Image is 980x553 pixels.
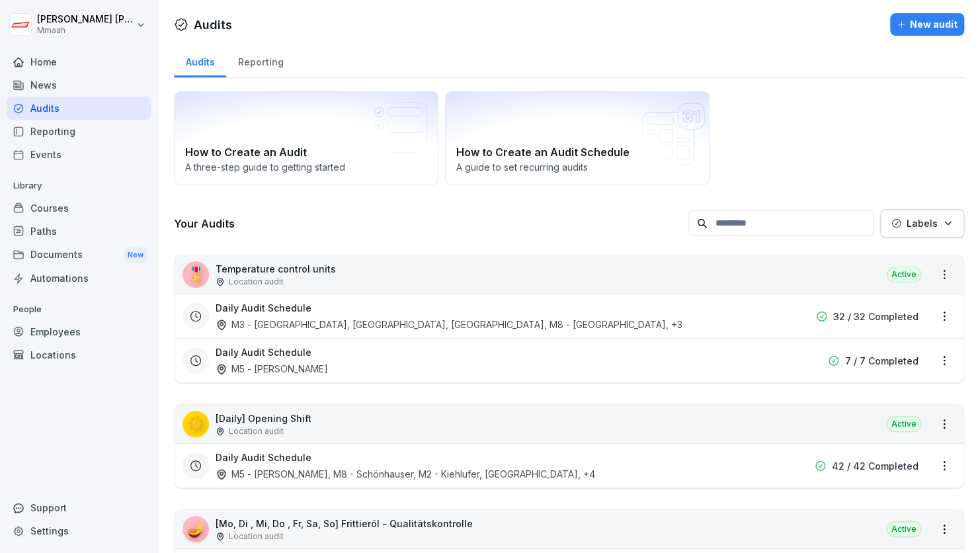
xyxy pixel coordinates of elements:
button: New audit [890,13,964,36]
a: How to Create an Audit ScheduleA guide to set recurring audits [445,91,710,185]
div: Active [887,416,921,432]
a: DocumentsNew [7,243,151,267]
div: M5 - [PERSON_NAME], M8 - Schönhauser, M2 - Kiehlufer, [GEOGRAPHIC_DATA] , +4 [216,467,595,481]
h2: How to Create an Audit [185,144,427,160]
a: Locations [7,343,151,366]
div: New [124,247,147,263]
div: Active [887,267,921,282]
p: [PERSON_NAME] [PERSON_NAME] [37,14,134,25]
div: 🪔 [183,516,209,542]
a: Audits [174,44,226,77]
p: 42 / 42 Completed [832,459,919,473]
div: M3 - [GEOGRAPHIC_DATA], [GEOGRAPHIC_DATA], [GEOGRAPHIC_DATA], M8 - [GEOGRAPHIC_DATA] , +3 [216,318,682,331]
p: People [7,299,151,320]
p: Mmaah [37,26,134,35]
p: Location audit [229,276,284,288]
a: Employees [7,320,151,343]
div: Documents [7,243,151,267]
a: Reporting [226,44,295,77]
button: Labels [880,209,964,237]
p: Library [7,175,151,196]
p: [Daily] Opening Shift [216,411,311,425]
a: Reporting [7,120,151,143]
div: New audit [897,17,958,32]
p: A guide to set recurring audits [456,160,698,174]
h3: Your Audits [174,216,682,231]
a: How to Create an AuditA three-step guide to getting started [174,91,438,185]
p: Location audit [229,531,284,542]
p: Location audit [229,425,284,437]
a: Paths [7,220,151,243]
h3: Daily Audit Schedule [216,450,311,464]
div: M5 - [PERSON_NAME] [216,362,328,376]
div: ☀️ [183,411,209,437]
a: Home [7,50,151,73]
div: 🎖️ [183,261,209,288]
p: A three-step guide to getting started [185,160,427,174]
a: Audits [7,97,151,120]
h2: How to Create an Audit Schedule [456,144,698,160]
h3: Daily Audit Schedule [216,345,311,359]
p: 32 / 32 Completed [833,310,919,323]
a: Courses [7,196,151,220]
a: Settings [7,519,151,542]
a: News [7,73,151,97]
a: Automations [7,267,151,290]
div: Support [7,496,151,519]
div: Active [887,521,921,537]
a: Events [7,143,151,166]
h3: Daily Audit Schedule [216,301,311,315]
p: Temperature control units [216,262,336,276]
p: 7 / 7 Completed [845,354,919,368]
p: [Mo, Di , Mi, Do , Fr, Sa, So] Frittieröl - Qualitätskontrolle [216,517,473,531]
p: Labels [907,216,938,230]
h1: Audits [194,16,232,34]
